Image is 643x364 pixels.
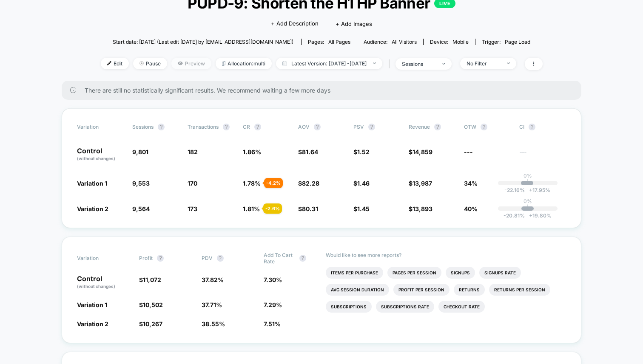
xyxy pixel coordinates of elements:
p: Would like to see more reports? [326,252,566,258]
button: ? [158,124,165,130]
span: Variation 1 [77,301,107,308]
span: Latest Version: [DATE] - [DATE] [276,58,382,69]
span: OTW [464,124,511,130]
button: ? [157,255,164,262]
span: 170 [188,180,197,187]
span: -22.16 % [504,187,525,193]
span: Page Load [505,39,530,45]
span: $ [409,148,432,155]
span: --- [519,150,566,162]
span: mobile [452,39,469,45]
p: 0% [524,172,532,179]
span: Device: [423,39,475,45]
p: | [527,179,529,185]
span: Profit [139,255,153,261]
button: ? [254,124,261,130]
div: Pages: [308,39,350,45]
button: ? [223,124,230,130]
span: Variation [77,252,124,265]
span: 13,893 [413,205,432,212]
span: 13,987 [413,180,432,187]
span: $ [139,276,161,283]
button: ? [368,124,375,130]
button: ? [314,124,321,130]
button: ? [529,124,535,130]
span: Sessions [132,124,154,130]
span: 7.29 % [264,301,282,308]
span: 37.71 % [202,301,222,308]
p: | [527,204,529,211]
span: There are still no statistically significant results. We recommend waiting a few more days [85,87,564,94]
li: Profit Per Session [393,284,450,296]
span: Revenue [409,124,430,130]
span: | [387,58,395,70]
p: Control [77,275,131,290]
span: 80.31 [302,205,318,212]
span: + Add Description [271,20,319,28]
span: $ [139,320,162,327]
span: (without changes) [77,284,115,289]
li: Subscriptions Rate [376,301,434,313]
span: (without changes) [77,156,115,161]
span: 1.86 % [243,148,261,155]
span: all pages [328,39,350,45]
span: $ [409,205,432,212]
span: Edit [101,58,129,69]
div: - 4.2 % [264,178,283,188]
li: Signups Rate [479,267,521,279]
span: $ [298,180,319,187]
span: 1.78 % [243,180,261,187]
span: 82.28 [302,180,319,187]
span: Transactions [188,124,219,130]
span: All Visitors [392,39,417,45]
span: 9,801 [132,148,148,155]
div: No Filter [467,60,501,67]
span: Start date: [DATE] (Last edit [DATE] by [EMAIL_ADDRESS][DOMAIN_NAME]) [113,39,293,45]
div: sessions [402,61,436,67]
li: Returns [454,284,485,296]
span: 34% [464,180,478,187]
span: PSV [353,124,364,130]
img: rebalance [222,61,225,66]
span: 37.82 % [202,276,224,283]
span: AOV [298,124,310,130]
span: 10,502 [143,301,163,308]
span: 10,267 [143,320,162,327]
span: 19.80 % [525,212,552,219]
button: ? [299,255,306,262]
span: Pause [133,58,167,69]
span: 40% [464,205,478,212]
img: end [139,61,144,65]
button: ? [481,124,487,130]
li: Pages Per Session [387,267,441,279]
span: $ [298,205,318,212]
span: PDV [202,255,213,261]
span: Variation [77,124,124,130]
span: Variation 2 [77,320,108,327]
div: - 2.6 % [263,203,282,214]
li: Returns Per Session [489,284,550,296]
span: CR [243,124,250,130]
span: 7.30 % [264,276,282,283]
span: $ [353,205,370,212]
img: end [442,63,445,65]
span: 17.95 % [525,187,550,193]
span: 81.64 [302,148,318,155]
span: + [529,212,532,219]
span: -20.81 % [504,212,525,219]
li: Checkout Rate [438,301,485,313]
span: $ [353,148,370,155]
p: 0% [524,198,532,204]
li: Subscriptions [326,301,372,313]
span: $ [353,180,370,187]
span: 14,859 [413,148,432,155]
span: $ [139,301,163,308]
span: Allocation: multi [216,58,272,69]
div: Audience: [364,39,417,45]
img: end [373,62,376,64]
li: Avg Session Duration [326,284,389,296]
span: $ [298,148,318,155]
span: Variation 2 [77,205,108,212]
span: 1.45 [357,205,370,212]
p: Control [77,147,124,162]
